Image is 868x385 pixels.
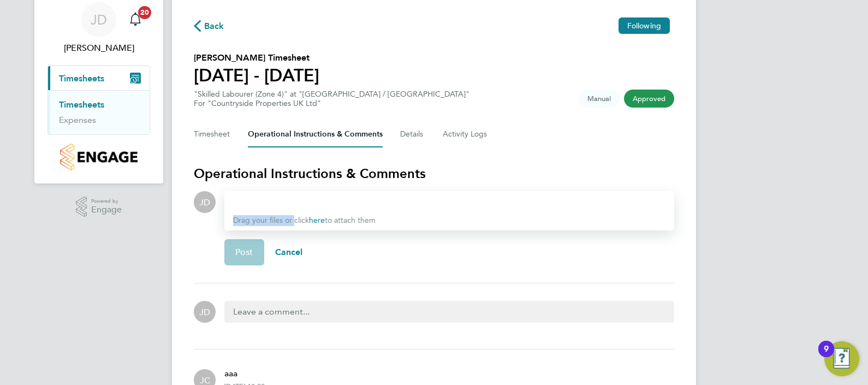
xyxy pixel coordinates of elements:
[138,6,151,19] span: 20
[59,115,96,125] a: Expenses
[194,99,469,108] div: For "Countryside Properties UK Ltd"
[59,99,104,110] a: Timesheets
[204,20,224,33] span: Back
[248,121,383,147] button: Operational Instructions & Comments
[224,367,265,380] p: aaa
[91,205,122,215] span: Engage
[194,51,319,64] h2: [PERSON_NAME] Timesheet
[824,341,859,376] button: Open Resource Center, 9 new notifications
[194,19,224,32] button: Back
[194,121,230,147] button: Timesheet
[400,121,425,147] button: Details
[47,2,150,55] a: JD[PERSON_NAME]
[194,165,674,182] h3: Operational Instructions & Comments
[60,144,137,170] img: countryside-properties-logo-retina.png
[76,197,122,217] a: Powered byEngage
[233,216,376,225] span: Drag your files or click to attach them
[264,239,314,265] button: Cancel
[124,2,146,37] a: 20
[275,247,303,257] span: Cancel
[91,197,122,206] span: Powered by
[194,301,216,323] div: Josh Davies
[824,349,829,363] div: 9
[199,196,210,208] span: JD
[47,42,150,55] span: Josh Davies
[194,64,319,86] h1: [DATE] - [DATE]
[47,144,150,170] a: Go to home page
[59,73,104,84] span: Timesheets
[443,121,489,147] button: Activity Logs
[48,66,150,90] button: Timesheets
[194,191,216,213] div: Josh Davies
[627,21,661,31] span: Following
[194,90,469,108] div: "Skilled Labourer (Zone 4)" at "[GEOGRAPHIC_DATA] / [GEOGRAPHIC_DATA]"
[91,13,107,27] span: JD
[619,17,670,34] button: Following
[624,90,674,108] span: This timesheet has been approved.
[579,90,620,108] span: This timesheet was manually created.
[309,216,325,225] a: here
[199,306,210,318] span: JD
[48,90,150,134] div: Timesheets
